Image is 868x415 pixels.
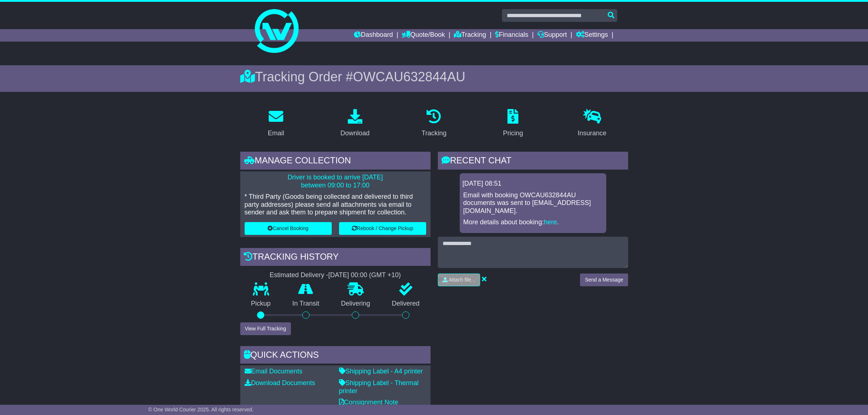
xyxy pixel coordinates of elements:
[339,399,398,406] a: Consignment Note
[353,69,465,84] span: OWCAU632844AU
[495,29,528,42] a: Financials
[240,152,431,171] div: Manage collection
[328,271,401,279] div: [DATE] 00:00 (GMT +10)
[463,218,603,226] p: More details about booking: .
[537,29,567,42] a: Support
[402,29,445,42] a: Quote/Book
[463,180,603,188] div: [DATE] 08:51
[330,300,381,308] p: Delivering
[354,29,393,42] a: Dashboard
[245,379,315,387] a: Download Documents
[463,191,603,215] p: Email with booking OWCAU632844AU documents was sent to [EMAIL_ADDRESS][DOMAIN_NAME].
[240,346,431,366] div: Quick Actions
[240,69,628,85] div: Tracking Order #
[245,174,426,189] p: Driver is booked to arrive [DATE] between 09:00 to 17:00
[240,322,291,335] button: View Full Tracking
[498,106,528,141] a: Pricing
[336,106,374,141] a: Download
[240,248,431,268] div: Tracking history
[245,368,303,375] a: Email Documents
[438,152,628,171] div: RECENT CHAT
[339,368,423,375] a: Shipping Label - A4 printer
[339,222,426,235] button: Rebook / Change Pickup
[454,29,486,42] a: Tracking
[544,218,557,226] a: here
[417,106,451,141] a: Tracking
[281,300,330,308] p: In Transit
[580,274,628,286] button: Send a Message
[573,106,611,141] a: Insurance
[503,128,523,138] div: Pricing
[263,106,289,141] a: Email
[381,300,431,308] p: Delivered
[268,128,284,138] div: Email
[578,128,607,138] div: Insurance
[339,379,419,395] a: Shipping Label - Thermal printer
[148,407,254,412] span: © One World Courier 2025. All rights reserved.
[576,29,608,42] a: Settings
[240,300,282,308] p: Pickup
[245,193,426,217] p: * Third Party (Goods being collected and delivered to third party addresses) please send all atta...
[340,128,370,138] div: Download
[245,222,332,235] button: Cancel Booking
[421,128,446,138] div: Tracking
[240,271,431,279] div: Estimated Delivery -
